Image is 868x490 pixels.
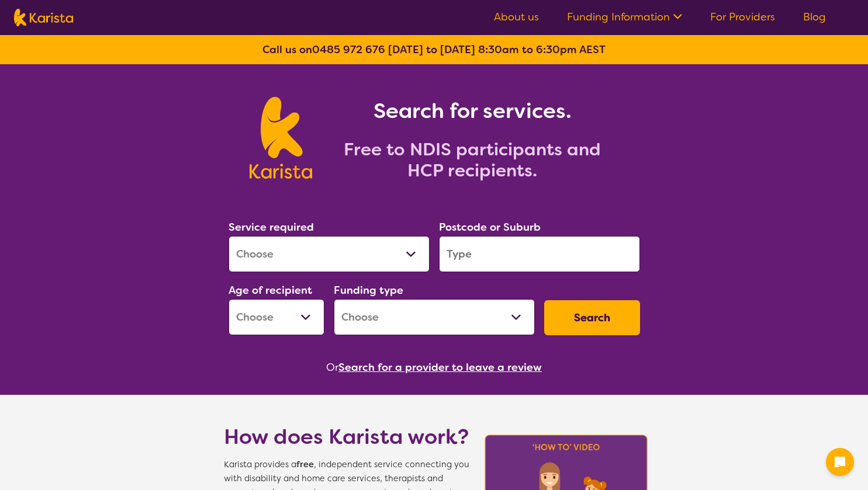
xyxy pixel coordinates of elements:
a: About us [494,10,539,24]
h1: Search for services. [326,97,618,125]
h2: Free to NDIS participants and HCP recipients. [326,139,618,181]
label: Postcode or Suburb [439,220,541,234]
img: Karista logo [14,9,73,26]
h1: How does Karista work? [224,423,469,451]
a: For Providers [710,10,775,24]
label: Service required [229,220,314,234]
label: Age of recipient [229,283,312,297]
button: Search [544,300,640,335]
button: Search for a provider to leave a review [338,359,542,376]
b: Call us on [DATE] to [DATE] 8:30am to 6:30pm AEST [262,43,606,57]
span: Or [326,359,338,376]
a: Blog [803,10,826,24]
a: Funding Information [567,10,682,24]
a: 0485 972 676 [312,43,385,57]
input: Type [439,236,640,272]
img: Karista logo [250,97,312,179]
label: Funding type [334,283,403,297]
b: free [296,459,314,470]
